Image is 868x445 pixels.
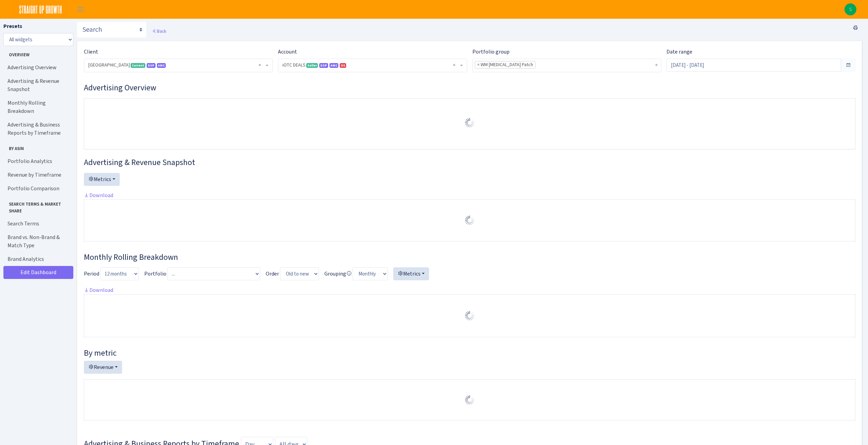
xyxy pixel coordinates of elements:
a: Back [152,28,166,34]
a: Revenue by Timeframe [3,168,72,182]
a: Portfolio Analytics [3,154,72,168]
label: Period [84,270,99,278]
a: Advertising & Business Reports by Timeframe [3,118,72,140]
img: Preloader [464,117,475,128]
a: Monthly Rolling Breakdown [3,96,72,118]
a: Download [84,286,113,294]
a: Search Terms [3,217,72,231]
a: Portfolio Comparison [3,182,72,195]
img: Slomo [844,3,856,15]
span: By ASIN [4,143,71,152]
img: Preloader [464,310,475,321]
span: Overview [4,49,71,58]
span: Search Terms & Market Share [4,198,71,214]
span: Current [131,63,145,68]
li: WM Lidocaine Patch [475,61,535,69]
button: Revenue [84,361,122,374]
button: Toggle navigation [72,4,89,15]
label: Date range [666,48,692,56]
a: Brand Analytics [3,252,72,266]
span: Seller [306,63,318,68]
h4: By metric [84,348,855,358]
a: Advertising & Revenue Snapshot [3,74,72,96]
span: × [477,61,480,68]
span: iOTC DEALS <span class="badge badge-success">Seller</span><span class="badge badge-primary">DSP</... [282,62,458,69]
span: DSP [319,63,328,68]
label: Portfolio group [472,48,510,56]
span: US [340,63,346,68]
label: Grouping [324,270,352,278]
button: Metrics [393,267,429,280]
label: Account [278,48,297,56]
a: S [844,3,856,15]
img: Preloader [464,215,475,226]
span: iOTC DEALS <span class="badge badge-success">Seller</span><span class="badge badge-primary">DSP</... [278,59,467,72]
h3: Widget #1 [84,83,855,93]
a: Brand vs. Non-Brand & Match Type [3,231,72,252]
label: Portfolio [144,270,166,278]
span: Remove all items [259,62,261,69]
span: Remove all items [655,62,658,69]
label: Order [266,270,279,278]
span: Well Springs <span class="badge badge-success">Current</span><span class="badge badge-primary">DS... [88,62,264,69]
span: Amazon Marketing Cloud [329,63,338,68]
img: Preloader [464,395,475,405]
a: Download [84,192,113,199]
label: Presets [3,22,22,30]
i: Avg. daily only for these metrics:<br> Sessions<br> Units<br> Revenue<br> Spend<br> Sales<br> Cli... [346,271,352,276]
h3: Widget #2 [84,158,855,167]
button: Metrics [84,173,120,186]
a: Edit Dashboard [3,266,73,279]
span: Well Springs <span class="badge badge-success">Current</span><span class="badge badge-primary">DS... [84,59,273,72]
span: AMC [157,63,166,68]
span: Remove all items [453,62,455,69]
a: Advertising Overview [3,61,72,74]
label: Client [84,48,98,56]
h3: Widget #38 [84,252,855,262]
span: DSP [147,63,156,68]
